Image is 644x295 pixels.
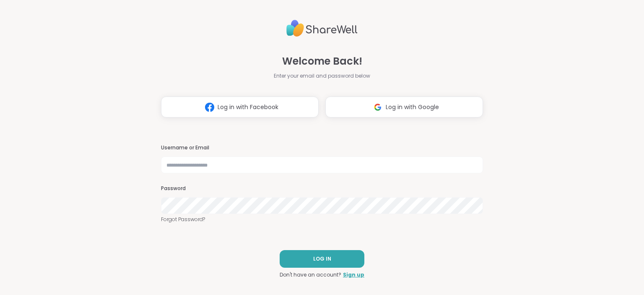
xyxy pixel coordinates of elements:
[325,97,483,117] button: Log in with Google
[161,144,483,151] h3: Username or Email
[370,99,386,115] img: ShareWell Logomark
[274,72,370,80] span: Enter your email and password below
[161,185,483,192] h3: Password
[161,97,319,117] button: Log in with Facebook
[218,103,278,112] span: Log in with Facebook
[161,216,483,223] a: Forgot Password?
[313,255,331,263] span: LOG IN
[386,103,439,112] span: Log in with Google
[202,99,218,115] img: ShareWell Logomark
[280,250,364,268] button: LOG IN
[343,271,364,279] a: Sign up
[286,16,358,40] img: ShareWell Logo
[280,271,341,279] span: Don't have an account?
[282,54,362,69] span: Welcome Back!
